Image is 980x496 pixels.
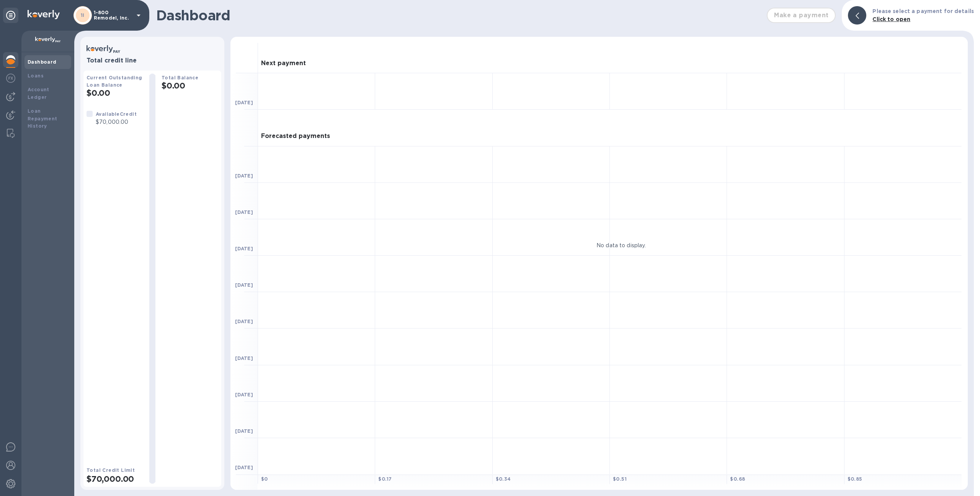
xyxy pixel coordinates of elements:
b: $ 0 [261,476,268,482]
b: $ 0.68 [730,476,745,482]
h3: Next payment [261,60,306,67]
b: $ 0.51 [613,476,627,482]
b: [DATE] [235,428,253,434]
b: Please select a payment for details [872,8,974,14]
b: [DATE] [235,282,253,288]
b: [DATE] [235,392,253,397]
h2: $0.00 [87,88,143,98]
img: Foreign exchange [6,74,15,83]
div: Unpin categories [3,8,18,23]
b: $ 0.85 [848,476,862,482]
h2: $0.00 [162,81,218,90]
b: [DATE] [235,173,253,179]
b: [DATE] [235,355,253,361]
b: [DATE] [235,209,253,215]
b: [DATE] [235,465,253,470]
b: Current Outstanding Loan Balance [87,75,142,88]
b: 1I [81,12,85,18]
b: Click to open [872,16,910,22]
b: Loans [28,73,44,79]
b: Total Credit Limit [87,467,135,473]
b: Account Ledger [28,87,49,100]
b: Available Credit [96,111,137,117]
b: Loan Repayment History [28,108,57,129]
b: $ 0.34 [496,476,511,482]
p: No data to display. [596,241,646,249]
b: [DATE] [235,319,253,324]
b: $ 0.17 [378,476,392,482]
p: 1-800 Remodel, Inc. [94,10,132,21]
b: [DATE] [235,246,253,251]
p: $70,000.00 [96,118,137,126]
h3: Forecasted payments [261,133,330,140]
img: Logo [28,10,60,19]
b: [DATE] [235,100,253,105]
b: Dashboard [28,59,57,65]
h2: $70,000.00 [87,474,143,484]
h3: Total credit line [87,57,218,64]
h1: Dashboard [156,7,763,23]
b: Total Balance [162,75,198,80]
